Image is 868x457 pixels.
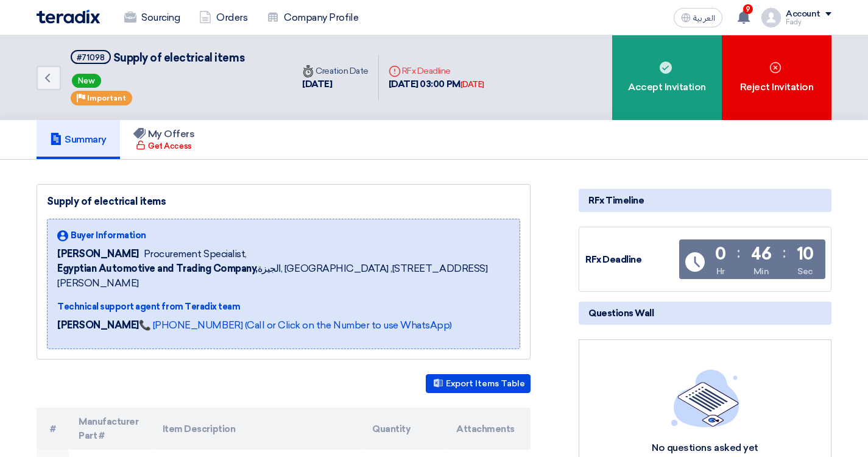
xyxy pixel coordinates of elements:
[133,128,195,140] h5: My Offers
[588,306,654,320] span: Questions Wall
[136,140,191,152] div: Get Access
[77,54,105,62] div: #71098
[753,265,769,278] div: Min
[743,4,753,14] span: 9
[57,263,258,274] b: Egyptian Automotive and Trading Company,
[113,51,245,65] span: Supply of electrical items
[37,10,100,24] img: Teradix logo
[579,189,831,212] div: RFx Timeline
[671,369,739,427] img: empty_state_list.svg
[602,442,809,455] div: No questions asked yet
[585,253,677,267] div: RFx Deadline
[115,4,189,31] a: Sourcing
[189,4,257,31] a: Orders
[751,246,771,263] div: 46
[786,19,831,26] div: Fady
[50,133,107,146] h5: Summary
[139,319,452,331] a: 📞 [PHONE_NUMBER] (Call or Click on the Number to use WhatsApp)
[460,79,484,91] div: [DATE]
[47,194,520,209] div: Supply of electrical items
[302,77,369,91] div: [DATE]
[57,300,510,313] div: Technical support agent from Teradix team
[69,408,153,450] th: Manufacturer Part #
[612,35,722,120] div: Accept Invitation
[797,265,813,278] div: Sec
[389,65,484,77] div: RFx Deadline
[693,14,715,23] span: العربية
[257,4,368,31] a: Company Profile
[737,242,740,264] div: :
[783,242,786,264] div: :
[144,247,247,261] span: Procurement Specialist,
[72,74,101,88] span: New
[797,246,814,263] div: 10
[362,408,446,450] th: Quantity
[761,8,781,27] img: profile_test.png
[120,120,208,159] a: My Offers Get Access
[674,8,722,27] button: العربية
[716,265,725,278] div: Hr
[57,261,510,291] span: الجيزة, [GEOGRAPHIC_DATA] ,[STREET_ADDRESS][PERSON_NAME]
[389,77,484,91] div: [DATE] 03:00 PM
[426,374,531,393] button: Export Items Table
[57,247,139,261] span: [PERSON_NAME]
[786,9,820,19] div: Account
[87,94,126,102] span: Important
[71,50,244,65] h5: Supply of electrical items
[71,229,146,242] span: Buyer Information
[722,35,831,120] div: Reject Invitation
[446,408,531,450] th: Attachments
[37,120,120,159] a: Summary
[153,408,363,450] th: Item Description
[302,65,369,77] div: Creation Date
[57,319,139,331] strong: [PERSON_NAME]
[37,408,69,450] th: #
[715,246,726,263] div: 0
